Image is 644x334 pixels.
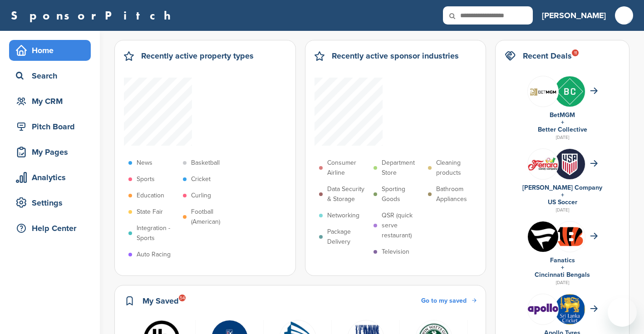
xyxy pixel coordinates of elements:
p: Bathroom Appliances [436,184,478,204]
a: Fanatics [550,256,575,264]
div: [DATE] [505,206,620,214]
p: Department Store [382,158,423,178]
a: Pitch Board [9,116,91,137]
h2: Recently active sponsor industries [332,49,459,62]
a: Cincinnati Bengals [535,271,590,279]
img: Okcnagxi 400x400 [528,221,558,252]
iframe: Button to launch messaging window [608,298,637,327]
a: [PERSON_NAME] Company [522,184,602,192]
div: My CRM [14,93,91,109]
div: 54 [179,295,186,301]
p: QSR (quick serve restaurant) [382,211,423,241]
p: State Fair [137,207,163,217]
h3: [PERSON_NAME] [542,9,606,22]
p: News [137,158,152,168]
a: [PERSON_NAME] [542,5,606,25]
div: Search [14,68,91,84]
a: Better Collective [538,126,587,133]
p: Sports [137,174,155,184]
p: Cleaning products [436,158,478,178]
div: Analytics [14,169,91,186]
p: Integration - Sports [137,223,178,243]
a: Settings [9,192,91,213]
p: Package Delivery [327,227,369,247]
p: Cricket [191,174,211,184]
p: Data Security & Storage [327,184,369,204]
p: Television [382,247,409,257]
p: Auto Racing [137,250,171,260]
p: Curling [191,191,211,201]
h2: My Saved [143,295,179,307]
img: Data?1415808195 [555,226,585,247]
div: My Pages [14,144,91,160]
a: + [561,191,564,199]
p: Basketball [191,158,220,168]
a: Analytics [9,167,91,188]
div: [DATE] [505,279,620,287]
a: BetMGM [550,111,575,119]
a: My Pages [9,142,91,162]
img: whvs id 400x400 [555,149,585,179]
a: US Soccer [548,198,577,206]
p: Consumer Airline [327,158,369,178]
div: Settings [14,195,91,211]
div: Pitch Board [14,118,91,135]
p: Football (American) [191,207,233,227]
span: Go to my saved [421,297,467,305]
div: [DATE] [505,133,620,142]
a: Home [9,40,91,61]
h2: Recently active property types [141,49,254,62]
img: Open uri20141112 64162 1b628ae?1415808232 [555,294,585,324]
a: + [561,118,564,126]
img: Ferrara candy logo [528,157,558,171]
div: Help Center [14,220,91,236]
h2: Recent Deals [523,49,572,62]
img: Data [528,304,558,314]
img: Inc kuuz 400x400 [555,76,585,107]
a: SponsorPitch [11,10,177,21]
p: Education [137,191,164,201]
a: Help Center [9,218,91,239]
a: + [561,264,564,271]
a: Go to my saved [421,296,477,306]
div: 11 [572,49,579,56]
a: My CRM [9,91,91,112]
div: Home [14,42,91,59]
p: Networking [327,211,359,221]
p: Sporting Goods [382,184,423,204]
a: Search [9,65,91,86]
img: Screen shot 2020 11 05 at 10.46.00 am [528,83,558,99]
